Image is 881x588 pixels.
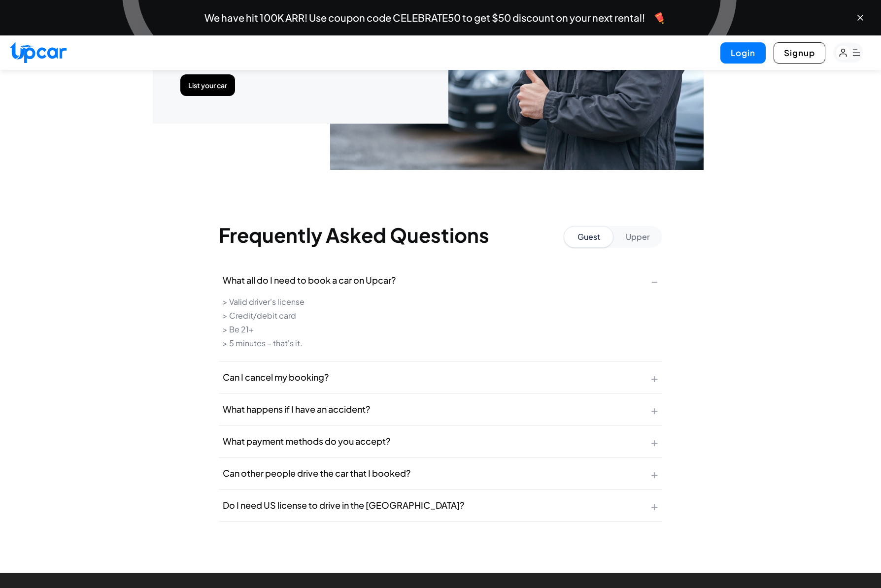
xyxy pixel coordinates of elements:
li: > Valid driver's license [223,296,658,308]
li: > 5 minutes – that's it. [223,337,658,349]
button: Can other people drive the car that I booked?+ [219,457,662,489]
span: Do I need US license to drive in the [GEOGRAPHIC_DATA]? [223,498,464,512]
li: > Credit/debit card [223,310,658,322]
button: Signup [774,42,825,64]
button: Do I need US license to drive in the [GEOGRAPHIC_DATA]?+ [219,490,662,521]
span: + [651,465,658,481]
button: Close banner [855,13,865,23]
button: Guest [564,226,613,248]
span: What all do I need to book a car on Upcar? [223,273,396,287]
button: What happens if I have an accident?+ [219,393,662,425]
span: Can other people drive the car that I booked? [223,466,410,480]
span: + [651,433,658,449]
span: What payment methods do you accept? [223,434,390,448]
h2: Frequently Asked Questions [219,225,489,245]
button: List your car [180,74,235,96]
span: We have hit 100K ARR! Use coupon code CELEBRATE50 to get $50 discount on your next rental! [204,13,645,23]
button: Can I cancel my booking?+ [219,361,662,393]
span: + [651,497,658,513]
img: Upcar Logo [10,42,67,63]
span: + [651,369,658,385]
button: What all do I need to book a car on Upcar?− [219,264,662,296]
button: Login [720,42,766,64]
span: − [651,272,658,288]
span: Can I cancel my booking? [223,370,329,384]
span: + [651,401,658,417]
span: What happens if I have an accident? [223,402,370,416]
button: Upper [613,226,662,248]
li: > Be 21+ [223,324,658,335]
button: What payment methods do you accept?+ [219,425,662,457]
